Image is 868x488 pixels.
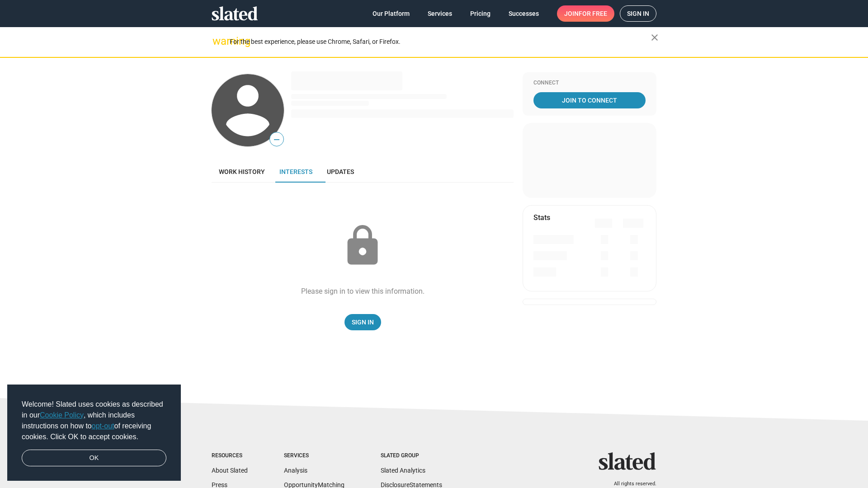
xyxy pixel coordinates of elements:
span: for free [579,5,607,22]
a: Pricing [463,5,498,22]
span: Join [564,5,607,22]
a: Join To Connect [533,92,646,108]
a: Analysis [284,467,307,474]
a: About Slated [212,467,248,474]
a: dismiss cookie message [22,450,166,467]
span: Work history [219,168,265,175]
a: Joinfor free [557,5,614,22]
a: Our Platform [365,5,417,22]
mat-icon: warning [212,36,223,47]
a: Cookie Policy [40,411,84,419]
div: Resources [212,452,248,460]
span: Our Platform [373,5,410,22]
span: Welcome! Slated uses cookies as described in our , which includes instructions on how to of recei... [22,399,166,442]
div: cookieconsent [7,385,181,481]
span: Interests [279,168,312,175]
span: Join To Connect [535,92,644,108]
a: Successes [501,5,546,22]
span: Services [428,5,452,22]
a: Sign in [620,5,656,22]
div: For the best experience, please use Chrome, Safari, or Firefox. [230,36,651,48]
div: Please sign in to view this information. [301,286,425,296]
a: Work history [212,161,272,183]
mat-card-title: Stats [533,213,550,222]
a: Slated Analytics [381,467,425,474]
div: Connect [533,80,646,87]
span: Successes [509,5,539,22]
span: Sign in [627,6,649,21]
span: Sign In [352,314,374,330]
div: Slated Group [381,452,442,460]
a: Services [420,5,459,22]
span: Updates [327,168,354,175]
a: Interests [272,161,320,183]
span: Pricing [470,5,491,22]
mat-icon: lock [340,223,385,268]
a: opt-out [92,422,114,430]
a: Updates [320,161,361,183]
span: — [270,134,283,145]
a: Sign In [344,314,381,330]
mat-icon: close [649,32,660,43]
div: Services [284,452,344,460]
